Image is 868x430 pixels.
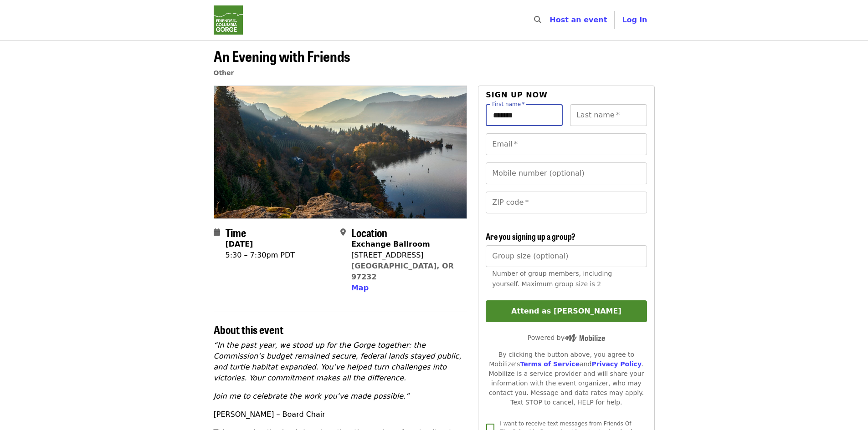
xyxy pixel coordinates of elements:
span: Number of group members, including yourself. Maximum group size is 2 [492,270,612,288]
div: [STREET_ADDRESS] [351,250,460,261]
div: 5:30 – 7:30pm PDT [226,250,295,261]
div: By clicking the button above, you agree to Mobilize's and . Mobilize is a service provider and wi... [486,350,647,407]
em: “In the past year, we stood up for the Gorge together: the Commission’s budget remained secure, f... [214,341,462,382]
span: An Evening with Friends [214,45,350,66]
span: About this event [214,321,283,337]
strong: Exchange Ballroom [351,240,430,248]
i: map-marker-alt icon [340,228,346,237]
span: Location [351,224,387,240]
i: calendar icon [214,228,220,237]
input: Last name [570,104,647,126]
button: Attend as [PERSON_NAME] [486,300,647,322]
span: Map [351,283,369,292]
span: Time [226,224,246,240]
img: An Evening with Friends organized by Friends Of The Columbia Gorge [214,86,467,218]
a: Other [214,69,234,76]
span: Powered by [528,334,605,341]
input: ZIP code [486,192,647,213]
p: [PERSON_NAME] – Board Chair [214,409,467,420]
a: Host an event [550,15,607,24]
input: [object Object] [486,245,647,267]
img: Powered by Mobilize [565,334,605,342]
input: First name [486,104,563,126]
a: [GEOGRAPHIC_DATA], OR 97232 [351,262,454,281]
span: Log in [622,15,647,24]
span: Are you signing up a group? [486,230,575,242]
input: Search [547,9,554,31]
input: Mobile number (optional) [486,162,647,184]
img: Friends Of The Columbia Gorge - Home [214,5,243,35]
input: Email [486,133,647,155]
span: Sign up now [486,91,548,99]
em: Join me to celebrate the work you’ve made possible.” [214,392,410,400]
button: Log in [615,11,654,29]
strong: [DATE] [226,240,253,248]
a: Terms of Service [520,360,580,368]
label: First name [492,101,525,107]
button: Map [351,283,369,293]
a: Privacy Policy [591,360,642,368]
i: search icon [534,15,541,24]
